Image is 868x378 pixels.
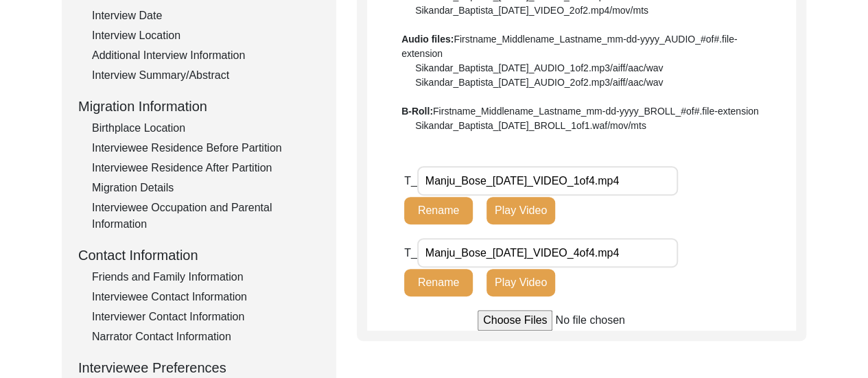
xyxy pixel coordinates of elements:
[92,160,320,176] div: Interviewee Residence After Partition
[404,269,473,296] button: Rename
[486,197,555,224] button: Play Video
[92,47,320,64] div: Additional Interview Information
[92,180,320,196] div: Migration Details
[486,269,555,296] button: Play Video
[404,197,473,224] button: Rename
[78,96,320,117] div: Migration Information
[404,175,417,187] span: T_
[92,289,320,305] div: Interviewee Contact Information
[78,357,320,378] div: Interviewee Preferences
[92,27,320,44] div: Interview Location
[92,120,320,137] div: Birthplace Location
[92,8,320,24] div: Interview Date
[92,309,320,325] div: Interviewer Contact Information
[92,67,320,84] div: Interview Summary/Abstract
[401,34,454,45] b: Audio files:
[92,200,320,233] div: Interviewee Occupation and Parental Information
[92,269,320,285] div: Friends and Family Information
[404,247,417,259] span: T_
[78,245,320,265] div: Contact Information
[92,140,320,156] div: Interviewee Residence Before Partition
[92,329,320,345] div: Narrator Contact Information
[401,106,433,117] b: B-Roll:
